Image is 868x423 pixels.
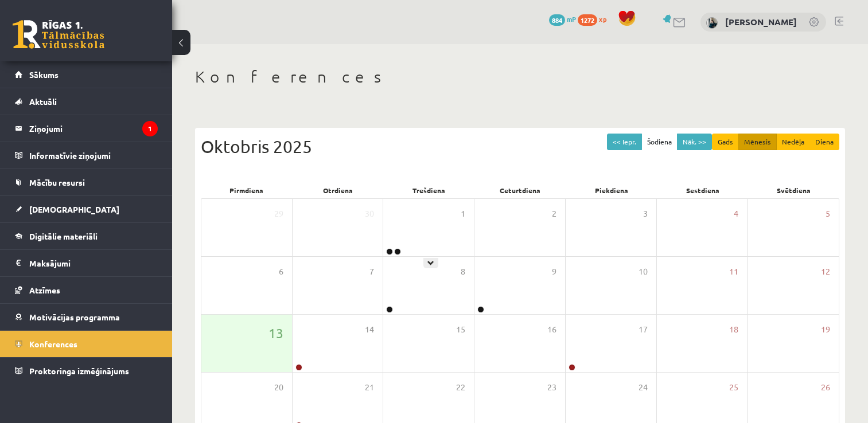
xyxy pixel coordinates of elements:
span: 6 [279,265,283,278]
span: Digitālie materiāli [29,231,98,241]
a: Sākums [15,61,158,88]
button: Šodiena [641,134,678,150]
div: Svētdiena [748,182,839,198]
span: 4 [734,207,738,220]
div: Sestdiena [657,182,748,198]
span: mP [567,14,576,23]
button: << Iepr. [607,134,642,150]
button: Nāk. >> [677,134,712,150]
a: Ziņojumi1 [15,115,158,142]
a: Atzīmes [15,277,158,303]
span: 19 [821,323,830,336]
h1: Konferences [195,67,845,87]
span: [DEMOGRAPHIC_DATA] [29,204,119,214]
span: 7 [369,265,374,278]
span: 1272 [578,14,597,26]
img: Megija Simsone [706,17,718,29]
button: Gads [712,134,739,150]
a: [PERSON_NAME] [725,16,797,28]
a: Maksājumi [15,250,158,276]
a: Rīgas 1. Tālmācības vidusskola [13,20,104,49]
div: Trešdiena [383,182,474,198]
div: Piekdiena [566,182,657,198]
a: [DEMOGRAPHIC_DATA] [15,196,158,222]
a: Motivācijas programma [15,304,158,330]
legend: Maksājumi [29,250,158,276]
a: 1272 xp [578,14,612,23]
button: Mēnesis [738,134,777,150]
span: xp [599,14,606,23]
span: 1 [461,207,465,220]
a: Informatīvie ziņojumi [15,142,158,169]
span: 25 [729,381,738,394]
span: 18 [729,323,738,336]
span: 17 [639,323,648,336]
span: 12 [821,265,830,278]
div: Pirmdiena [201,182,292,198]
span: Atzīmes [29,285,60,295]
div: Oktobris 2025 [201,134,839,159]
div: Ceturtdiena [474,182,566,198]
span: Motivācijas programma [29,312,120,322]
button: Nedēļa [776,134,810,150]
span: 10 [639,265,648,278]
span: Aktuāli [29,96,57,107]
legend: Informatīvie ziņojumi [29,142,158,169]
a: Digitālie materiāli [15,223,158,249]
a: Konferences [15,331,158,357]
span: 24 [639,381,648,394]
span: 3 [643,207,648,220]
span: 15 [456,323,465,336]
span: 2 [552,207,556,220]
span: 20 [274,381,283,394]
legend: Ziņojumi [29,115,158,142]
span: 9 [552,265,556,278]
span: 29 [274,207,283,220]
span: Sākums [29,69,59,80]
span: 8 [461,265,465,278]
i: 1 [142,121,158,136]
div: Otrdiena [292,182,383,198]
a: Proktoringa izmēģinājums [15,358,158,384]
span: 30 [365,207,374,220]
span: Proktoringa izmēģinājums [29,366,129,376]
span: 5 [826,207,830,220]
span: 11 [729,265,738,278]
span: 26 [821,381,830,394]
span: 884 [549,14,565,26]
span: 13 [268,323,283,343]
span: 21 [365,381,374,394]
span: 23 [547,381,556,394]
span: Konferences [29,339,77,349]
a: 884 mP [549,14,576,23]
a: Aktuāli [15,88,158,115]
button: Diena [809,134,839,150]
span: Mācību resursi [29,177,85,187]
span: 16 [547,323,556,336]
span: 14 [365,323,374,336]
span: 22 [456,381,465,394]
a: Mācību resursi [15,169,158,195]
